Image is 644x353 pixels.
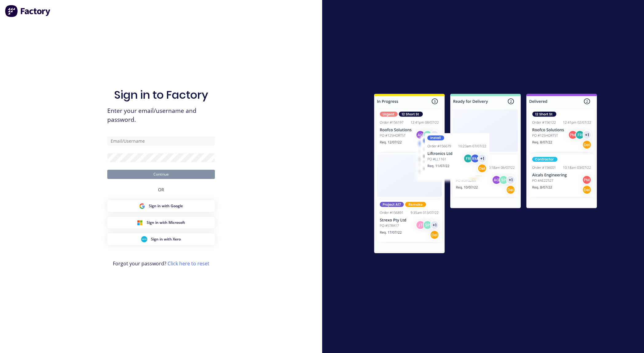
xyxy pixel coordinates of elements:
span: Enter your email/username and password. [107,106,215,124]
span: Sign in with Microsoft [147,220,185,225]
button: Continue [107,170,215,179]
button: Google Sign inSign in with Google [107,200,215,212]
img: Factory [5,5,51,17]
img: Google Sign in [139,203,145,209]
img: Xero Sign in [141,236,147,242]
span: Forgot your password? [113,260,209,267]
h1: Sign in to Factory [114,88,208,101]
input: Email/Username [107,137,215,146]
a: Click here to reset [168,260,209,267]
button: Microsoft Sign inSign in with Microsoft [107,217,215,228]
img: Microsoft Sign in [137,220,143,226]
div: OR [158,179,164,200]
span: Sign in with Google [149,203,183,209]
button: Xero Sign inSign in with Xero [107,233,215,245]
img: Sign in [361,81,610,268]
span: Sign in with Xero [151,236,181,242]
